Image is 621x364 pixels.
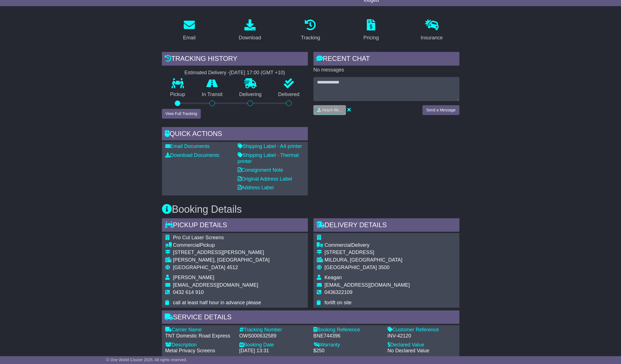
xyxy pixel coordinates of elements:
[162,109,201,119] button: View Full Tracking
[183,34,195,42] div: Email
[227,265,238,270] span: 4512
[313,333,382,339] div: BNE744396
[173,265,225,270] span: [GEOGRAPHIC_DATA]
[238,185,274,190] a: Address Label
[162,70,308,76] div: Estimated Delivery -
[388,348,456,354] div: No Declared Value
[239,333,308,339] div: OWS000632589
[270,92,308,98] p: Delivered
[313,342,382,348] div: Warranty
[239,327,308,333] div: Tracking Number
[301,34,320,42] div: Tracking
[165,143,210,149] a: Email Documents
[325,242,410,248] div: Delivery
[239,34,261,42] div: Download
[165,152,219,158] a: Download Documents
[325,282,410,288] span: [EMAIL_ADDRESS][DOMAIN_NAME]
[360,17,382,44] a: Pricing
[165,333,234,339] div: TNT Domestic Road Express
[173,242,200,248] span: Commercial
[313,67,459,73] p: No messages
[231,92,270,98] p: Delivering
[313,218,459,233] div: Delivery Details
[179,17,199,44] a: Email
[162,204,459,215] h3: Booking Details
[238,176,292,182] a: Original Address Label
[363,34,379,42] div: Pricing
[325,250,410,256] div: [STREET_ADDRESS]
[325,257,410,263] div: MILDURA, [GEOGRAPHIC_DATA]
[173,242,270,248] div: Pickup
[325,289,353,295] span: 0436322109
[162,218,308,233] div: Pickup Details
[297,17,324,44] a: Tracking
[388,333,456,339] div: INV-42120
[235,17,265,44] a: Download
[165,342,234,348] div: Description
[173,250,270,256] div: [STREET_ADDRESS][PERSON_NAME]
[422,105,459,115] button: Send a Message
[106,358,187,362] span: © One World Courier 2025. All rights reserved.
[325,265,377,270] span: [GEOGRAPHIC_DATA]
[165,348,234,354] div: Metal Privacy Screens
[417,17,447,44] a: Insurance
[230,70,285,76] div: [DATE] 17:00 (GMT +10)
[325,275,342,280] span: Keagan
[378,265,389,270] span: 3500
[173,257,270,263] div: [PERSON_NAME], [GEOGRAPHIC_DATA]
[162,92,194,98] p: Pickup
[162,127,308,142] div: Quick Actions
[239,348,308,354] div: [DATE] 13:31
[165,327,234,333] div: Carrier Name
[173,300,261,305] span: call at least half hour in advance please
[313,327,382,333] div: Booking Reference
[162,310,459,325] div: Service Details
[173,289,204,295] span: 0432 614 910
[173,282,258,288] span: [EMAIL_ADDRESS][DOMAIN_NAME]
[421,34,443,42] div: Insurance
[325,300,352,305] span: forlift on site
[173,275,214,280] span: [PERSON_NAME]
[162,52,308,67] div: Tracking history
[238,143,302,149] a: Shipping Label - A4 printer
[388,342,456,348] div: Declared Value
[313,52,459,67] div: RECENT CHAT
[313,348,382,354] div: $250
[239,342,308,348] div: Booking Date
[193,92,231,98] p: In Transit
[238,167,283,173] a: Consignment Note
[325,242,351,248] span: Commercial
[388,327,456,333] div: Customer Reference
[173,235,224,240] span: Pro Cut Laser Screens
[238,152,299,164] a: Shipping Label - Thermal printer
